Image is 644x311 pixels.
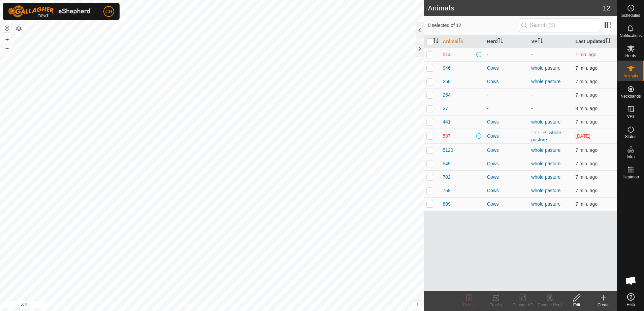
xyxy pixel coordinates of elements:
app-display-virtual-paddock-transition: - [531,106,533,111]
div: - [487,51,526,58]
div: Cows [487,78,526,85]
span: Neckbands [620,94,641,98]
span: Help [626,303,635,307]
div: Cows [487,133,526,140]
th: Animal [440,35,484,48]
span: Animals [623,74,638,78]
span: 702 [443,174,450,181]
span: Oct 2, 2025, 8:47 AM [576,79,598,84]
a: whole pasture [531,130,561,142]
button: – [3,44,11,52]
span: 549 [443,160,450,167]
div: Edit [563,302,590,308]
div: - [487,105,526,112]
span: CH [105,8,112,15]
span: 758 [443,187,450,194]
span: 5120 [443,147,453,154]
span: Oct 2, 2025, 8:47 AM [576,106,598,111]
span: Oct 2, 2025, 8:47 AM [576,92,598,98]
span: 0 selected of 12 [428,22,518,29]
div: Cows [487,118,526,126]
p-sorticon: Activate to sort [605,39,611,44]
span: 507 [443,133,450,140]
button: i [413,301,421,308]
div: Cows [487,160,526,167]
span: Heatmap [622,175,639,179]
span: Oct 2, 2025, 8:47 AM [576,65,598,71]
p-sorticon: Activate to sort [538,39,543,44]
span: Oct 2, 2025, 8:47 AM [576,188,598,193]
span: VPs [627,114,634,118]
a: whole pasture [531,174,560,180]
a: whole pasture [531,161,560,166]
input: Search (S) [519,18,600,32]
span: Oct 2, 2025, 8:47 AM [576,119,598,125]
div: Create [590,302,617,308]
div: - [487,92,526,99]
img: Gallagher Logo [8,5,92,18]
span: Schedules [621,13,640,18]
span: OFF [531,130,541,135]
span: Oct 2, 2025, 8:47 AM [576,161,598,166]
span: Oct 2, 2025, 8:47 AM [576,174,598,180]
span: Sep 16, 2025, 2:17 PM [576,133,590,139]
a: Privacy Policy [185,302,211,308]
a: whole pasture [531,65,560,71]
app-display-virtual-paddock-transition: - [531,92,533,98]
app-display-virtual-paddock-transition: - [531,52,533,57]
button: Map Layers [15,25,23,33]
th: Last Updated [573,35,617,48]
div: Cows [487,174,526,181]
a: whole pasture [531,201,560,207]
span: 441 [443,118,450,126]
a: Help [617,290,644,309]
a: whole pasture [531,188,560,193]
div: Change Herd [536,302,563,308]
a: Contact Us [219,302,238,308]
button: + [3,35,11,43]
th: VP [528,35,573,48]
span: 12 [603,3,610,13]
span: 258 [443,78,450,85]
a: whole pasture [531,79,560,84]
button: Reset Map [3,24,11,32]
span: Aug 9, 2025, 9:17 PM [576,52,597,57]
p-sorticon: Activate to sort [458,39,464,44]
span: i [416,301,418,307]
th: Herd [484,35,528,48]
span: 889 [443,201,450,208]
a: whole pasture [531,147,560,153]
span: 264 [443,92,450,99]
h2: Animals [428,4,603,12]
div: Cows [487,147,526,154]
span: 014 [443,51,450,58]
div: Cows [487,187,526,194]
p-sorticon: Activate to sort [433,39,439,44]
div: Cows [487,201,526,208]
span: Infra [626,155,635,159]
span: Oct 2, 2025, 8:47 AM [576,147,598,153]
span: 046 [443,65,450,72]
span: Herds [625,54,636,58]
div: Cows [487,65,526,72]
a: whole pasture [531,119,560,125]
div: Tracks [482,302,509,308]
span: Status [625,135,636,139]
img: to [542,130,547,135]
span: Oct 2, 2025, 8:47 AM [576,201,598,207]
div: Open chat [621,271,641,291]
div: Change VP [509,302,536,308]
p-sorticon: Activate to sort [498,39,503,44]
span: Delete [463,303,475,307]
span: Notifications [620,34,642,38]
span: 37 [443,105,448,112]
